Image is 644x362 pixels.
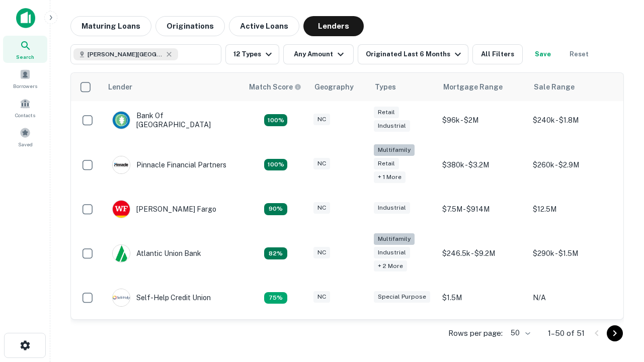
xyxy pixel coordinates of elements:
a: Borrowers [3,65,47,92]
h6: Match Score [249,81,299,93]
div: Special Purpose [374,291,430,303]
div: Matching Properties: 11, hasApolloMatch: undefined [264,247,287,259]
div: Industrial [374,247,410,258]
img: picture [113,201,130,218]
button: Originations [155,16,225,36]
p: Rows per page: [448,327,503,339]
div: Sale Range [534,81,575,93]
th: Types [369,73,437,101]
span: Contacts [15,111,35,119]
div: Atlantic Union Bank [112,244,201,262]
button: All Filters [472,44,523,64]
div: NC [313,291,330,303]
div: NC [313,158,330,169]
img: picture [113,245,130,262]
td: $96k - $2M [437,101,528,139]
img: capitalize-icon.png [16,8,35,28]
th: Capitalize uses an advanced AI algorithm to match your search with the best lender. The match sco... [243,73,308,101]
td: $246.5k - $9.2M [437,228,528,279]
a: Contacts [3,94,47,121]
div: Originated Last 6 Months [366,48,464,60]
div: Multifamily [374,233,415,245]
img: picture [113,112,130,129]
div: NC [313,247,330,258]
div: Multifamily [374,144,415,156]
td: $380k - $3.2M [437,139,528,190]
div: Industrial [374,202,410,214]
div: Matching Properties: 10, hasApolloMatch: undefined [264,292,287,304]
div: Mortgage Range [443,81,503,93]
div: Pinnacle Financial Partners [112,156,226,174]
button: Lenders [303,16,364,36]
div: Types [375,81,396,93]
td: $12.5M [528,190,618,228]
div: NC [313,114,330,125]
span: Saved [18,140,33,148]
div: Matching Properties: 12, hasApolloMatch: undefined [264,203,287,215]
td: $240k - $1.8M [528,101,618,139]
div: 50 [507,326,532,340]
img: picture [113,156,130,173]
div: Self-help Credit Union [112,289,211,307]
div: Geography [314,81,354,93]
th: Mortgage Range [437,73,528,101]
button: Originated Last 6 Months [358,44,468,64]
th: Sale Range [528,73,618,101]
img: picture [113,289,130,306]
div: Industrial [374,120,410,132]
div: Matching Properties: 14, hasApolloMatch: undefined [264,114,287,126]
span: Borrowers [13,82,37,90]
span: [PERSON_NAME][GEOGRAPHIC_DATA], [GEOGRAPHIC_DATA] [88,50,163,59]
div: Lender [108,81,132,93]
div: Bank Of [GEOGRAPHIC_DATA] [112,111,233,129]
td: $290k - $1.5M [528,228,618,279]
a: Saved [3,123,47,150]
button: 12 Types [225,44,279,64]
div: + 1 more [374,171,406,183]
th: Lender [102,73,243,101]
iframe: Chat Widget [594,282,644,330]
button: Active Loans [229,16,299,36]
div: Retail [374,158,399,169]
div: Retail [374,107,399,118]
div: + 2 more [374,260,407,272]
a: Search [3,36,47,63]
button: Any Amount [283,44,354,64]
span: Search [16,53,34,61]
div: [PERSON_NAME] Fargo [112,200,216,218]
td: $1.5M [437,279,528,317]
td: N/A [528,279,618,317]
button: Save your search to get updates of matches that match your search criteria. [527,44,559,64]
div: Capitalize uses an advanced AI algorithm to match your search with the best lender. The match sco... [249,81,301,93]
button: Maturing Loans [70,16,151,36]
button: Reset [563,44,595,64]
div: Matching Properties: 24, hasApolloMatch: undefined [264,159,287,171]
p: 1–50 of 51 [548,327,585,339]
td: $260k - $2.9M [528,139,618,190]
button: Go to next page [607,325,623,341]
th: Geography [308,73,369,101]
div: NC [313,202,330,214]
td: $7.5M - $914M [437,190,528,228]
